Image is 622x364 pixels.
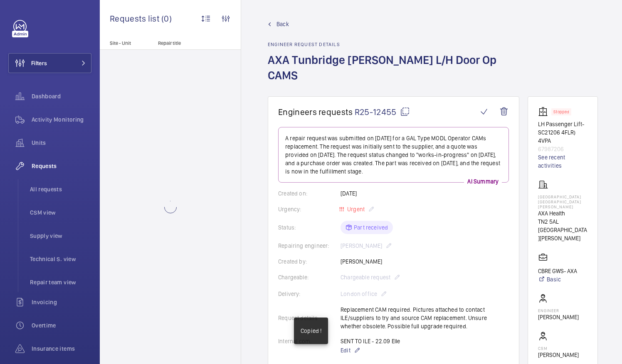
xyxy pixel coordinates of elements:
[30,278,91,286] span: Repair team view
[355,107,410,117] span: R25-12455
[538,275,577,283] a: Basic
[30,232,91,240] span: Supply view
[32,344,91,353] span: Insurance items
[110,13,161,24] span: Requests list
[538,194,587,209] p: [GEOGRAPHIC_DATA] [GEOGRAPHIC_DATA][PERSON_NAME]
[538,153,587,170] a: See recent activities
[32,162,91,170] span: Requests
[32,115,91,124] span: Activity Monitoring
[538,346,579,351] p: CSM
[276,20,289,28] span: Back
[278,107,353,117] span: Engineers requests
[30,185,91,193] span: All requests
[158,40,213,46] p: Repair title
[32,139,91,147] span: Units
[30,255,91,263] span: Technical S. view
[538,120,587,145] p: LH Passenger Lift- SC21206 4FLR) 4VPA
[538,313,579,321] p: [PERSON_NAME]
[538,351,579,359] p: [PERSON_NAME]
[8,53,91,73] button: Filters
[538,217,587,242] p: TN2 5AL [GEOGRAPHIC_DATA][PERSON_NAME]
[32,92,91,100] span: Dashboard
[31,59,47,67] span: Filters
[538,209,587,217] p: AXA Health
[301,327,321,335] p: Copied !
[538,267,577,275] p: CBRE GWS- AXA
[285,134,502,176] p: A repair request was submitted on [DATE] for a GAL Type MODL Operator CAMs replacement. The reque...
[538,145,587,153] p: 67987206
[538,308,579,313] p: Engineer
[32,321,91,330] span: Overtime
[268,52,529,96] h1: AXA Tunbridge [PERSON_NAME] L/H Door Op CAMS
[100,40,155,46] p: Site - Unit
[538,107,551,117] img: elevator.svg
[268,42,529,47] h2: Engineer request details
[30,208,91,217] span: CSM view
[553,110,569,113] p: Stopped
[464,177,502,186] p: AI Summary
[32,298,91,306] span: Invoicing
